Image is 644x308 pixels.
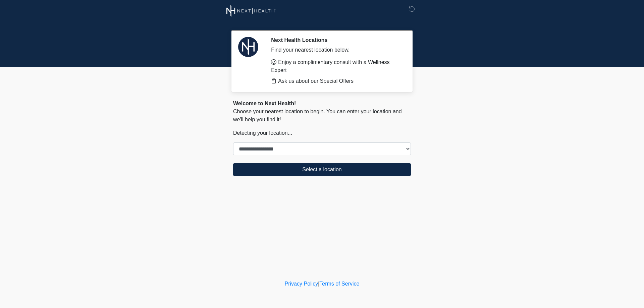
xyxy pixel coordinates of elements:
[318,281,319,287] a: |
[233,130,292,136] span: Detecting your location...
[285,281,318,287] a: Privacy Policy
[226,5,276,17] img: Next Health Wellness Logo
[233,163,411,176] button: Select a location
[271,46,401,54] div: Find your nearest location below.
[271,58,401,74] li: Enjoy a complimentary consult with a Wellness Expert
[238,37,258,57] img: Agent Avatar
[319,281,359,287] a: Terms of Service
[271,37,401,43] h2: Next Health Locations
[233,100,411,108] div: Welcome to Next Health!
[271,77,401,85] li: Ask us about our Special Offers
[233,109,402,122] span: Choose your nearest location to begin. You can enter your location and we'll help you find it!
